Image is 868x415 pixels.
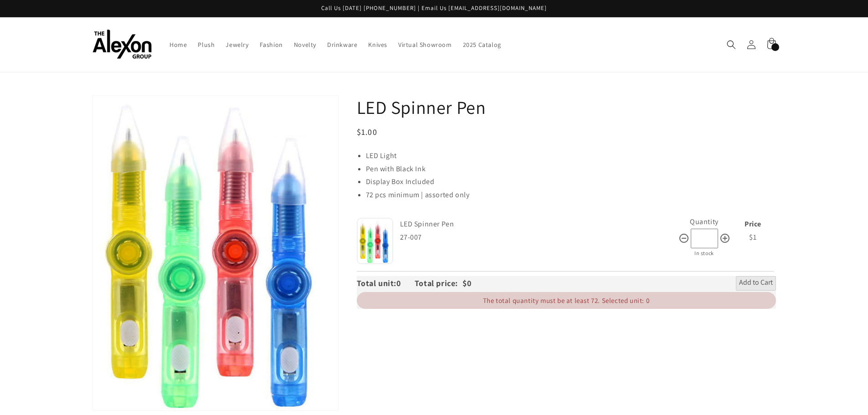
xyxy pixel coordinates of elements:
[463,41,501,49] span: 2025 Catalog
[192,35,220,54] a: Plush
[721,35,741,55] summary: Search
[749,232,756,242] span: $1
[457,35,507,54] a: 2025 Catalog
[226,41,248,49] span: Jewelry
[294,41,316,49] span: Novelty
[366,163,776,176] li: Pen with Black Ink
[400,231,678,244] div: 27-007
[366,189,776,202] li: 72 pcs minimum | assorted only
[363,35,393,54] a: Knives
[357,218,393,264] img: Default Title
[357,127,378,137] span: $1.00
[400,218,676,231] div: LED Spinner Pen
[198,41,215,49] span: Plush
[164,35,192,54] a: Home
[322,35,363,54] a: Drinkware
[366,149,776,163] li: LED Light
[393,35,457,54] a: Virtual Showroom
[357,95,776,119] h1: LED Spinner Pen
[733,218,774,231] div: Price
[92,30,152,59] img: The Alexon Group
[357,292,776,309] div: The total quantity must be at least 72. Selected unit: 0
[366,175,776,189] li: Display Box Included
[169,41,187,49] span: Home
[260,41,283,49] span: Fashion
[288,35,322,54] a: Novelty
[678,248,730,258] div: In stock
[220,35,254,54] a: Jewelry
[739,278,773,289] span: Add to Cart
[462,278,471,288] span: $0
[327,41,357,49] span: Drinkware
[368,41,387,49] span: Knives
[690,217,719,226] label: Quantity
[357,276,462,291] div: Total unit: Total price:
[254,35,288,54] a: Fashion
[398,41,452,49] span: Virtual Showroom
[736,276,776,291] button: Add to Cart
[396,278,415,288] span: 0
